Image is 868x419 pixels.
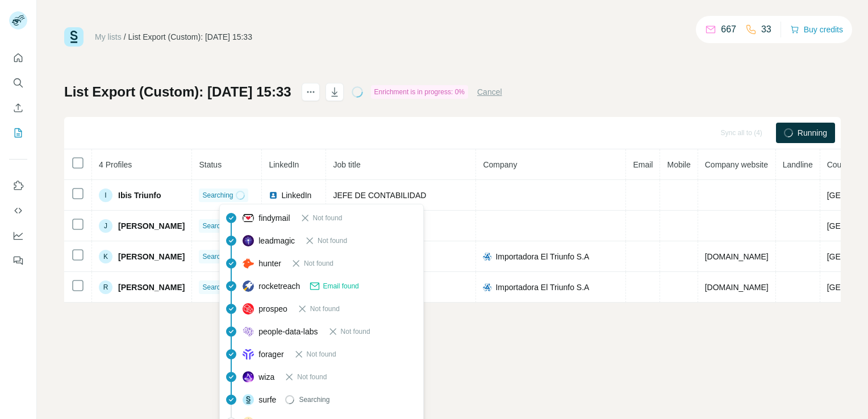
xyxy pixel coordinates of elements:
img: provider findymail logo [243,212,254,224]
button: Use Surfe API [9,200,27,221]
span: Searching [202,190,233,200]
span: LinkedIn [281,190,311,201]
span: Importadora El Triunfo S.A [495,282,589,293]
img: company-logo [483,252,492,261]
span: people-data-labs [258,326,318,337]
img: provider hunter logo [243,258,254,269]
span: LinkedIn [269,160,299,169]
span: JEFE DE CONTABILIDAD [333,191,426,200]
span: Not found [304,258,333,269]
span: prospeo [258,303,287,315]
p: 667 [721,23,736,36]
span: Not found [318,236,347,246]
div: K [99,250,112,263]
span: Company [483,160,517,169]
span: Searching [202,252,233,262]
span: hunter [258,258,281,269]
button: Dashboard [9,225,27,246]
img: provider forager logo [243,349,254,360]
div: List Export (Custom): [DATE] 15:33 [128,31,252,43]
span: surfe [258,394,276,405]
span: findymail [258,212,290,224]
span: Country [827,160,855,169]
span: Email found [323,281,358,291]
img: provider surfe logo [243,394,254,405]
img: Surfe Logo [64,27,84,47]
span: [PERSON_NAME] [118,220,185,232]
div: J [99,219,112,233]
img: company-logo [483,283,492,292]
img: provider rocketreach logo [243,280,254,292]
li: / [124,31,126,43]
span: Email [633,160,653,169]
img: LinkedIn logo [269,191,278,200]
span: Not found [297,372,327,382]
button: Feedback [9,250,27,271]
button: Quick start [9,48,27,68]
span: Not found [307,349,336,359]
span: forager [258,349,283,360]
button: Cancel [477,86,502,98]
span: Not found [341,326,370,337]
button: My lists [9,123,27,143]
span: Running [798,127,827,139]
button: Buy credits [790,22,843,37]
span: Importadora El Triunfo S.A [495,251,589,262]
span: Searching [202,221,233,231]
span: [DOMAIN_NAME] [705,283,769,292]
span: leadmagic [258,235,295,246]
button: Search [9,73,27,93]
span: Mobile [667,160,690,169]
span: rocketreach [258,280,300,292]
button: Enrich CSV [9,98,27,118]
span: [DOMAIN_NAME] [705,252,769,261]
span: [PERSON_NAME] [118,282,185,293]
span: Not found [313,213,343,223]
a: My lists [95,32,122,41]
span: Searching [202,282,233,292]
span: wiza [258,371,274,383]
img: provider wiza logo [243,371,254,383]
p: 33 [761,23,771,36]
img: provider people-data-labs logo [243,326,254,337]
span: Searching [299,395,329,405]
h1: List Export (Custom): [DATE] 15:33 [64,83,291,101]
button: actions [302,83,320,101]
span: Status [199,160,222,169]
span: Ibis Triunfo [118,190,161,201]
div: R [99,280,112,294]
span: [PERSON_NAME] [118,251,185,262]
span: Job title [333,160,360,169]
div: Enrichment is in progress: 0% [371,85,468,99]
span: Landline [783,160,813,169]
img: provider leadmagic logo [243,235,254,246]
img: provider prospeo logo [243,303,254,315]
span: 4 Profiles [99,160,132,169]
span: Company website [705,160,768,169]
button: Use Surfe on LinkedIn [9,175,27,196]
span: Not found [310,304,340,314]
div: I [99,188,112,202]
